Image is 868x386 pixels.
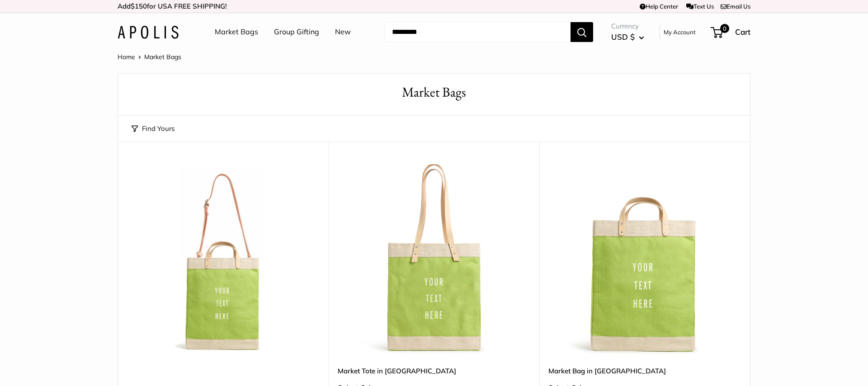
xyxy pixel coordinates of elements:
a: Home [118,53,135,61]
a: Market Bag in [GEOGRAPHIC_DATA] [548,366,741,376]
a: My Account [664,27,696,37]
span: Market Bags [144,53,181,61]
span: $150 [131,2,147,10]
a: Market Bag in Chartreuse StrapMarket Bag in Chartreuse Strap [127,164,320,357]
h1: Market Bags [132,83,736,102]
button: Search [571,22,593,42]
a: Market Bag in ChartreuseMarket Bag in Chartreuse [548,164,741,357]
span: Currency [611,20,644,33]
span: USD $ [611,32,635,42]
a: Market Bags [215,25,258,39]
a: Help Center [640,3,678,10]
img: Market Bag in Chartreuse Strap [127,164,320,357]
img: Apolis [118,26,179,39]
img: Market Tote in Chartreuse [338,164,530,357]
span: Cart [735,27,750,37]
a: New [335,25,351,39]
a: Market Tote in [GEOGRAPHIC_DATA] [338,366,530,376]
a: Email Us [721,3,750,10]
span: 0 [720,24,729,33]
img: Market Bag in Chartreuse [548,164,741,357]
a: Group Gifting [274,25,319,39]
button: Find Yours [132,122,175,135]
a: 0 Cart [712,25,750,39]
a: Text Us [686,3,714,10]
input: Search... [385,22,571,42]
a: Market Tote in ChartreuseMarket Tote in Chartreuse [338,164,530,357]
button: USD $ [611,30,644,44]
nav: Breadcrumb [118,51,181,63]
